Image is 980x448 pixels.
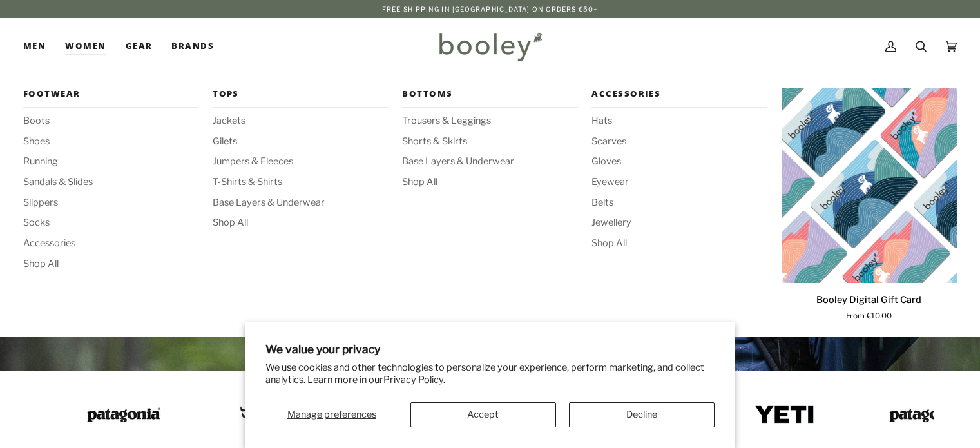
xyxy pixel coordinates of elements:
[55,18,115,75] a: Women
[162,18,224,75] a: Brands
[591,216,767,230] a: Jewellery
[23,135,198,149] a: Shoes
[591,114,767,128] a: Hats
[171,40,214,53] span: Brands
[782,88,957,283] product-grid-item-variant: €10.00
[23,88,198,101] span: Footwear
[265,402,398,427] button: Manage preferences
[23,175,198,190] a: Sandals & Slides
[213,216,388,230] a: Shop All
[213,196,388,210] a: Base Layers & Underwear
[213,114,388,128] a: Jackets
[591,196,767,210] a: Belts
[591,88,767,108] a: Accessories
[402,155,577,169] a: Base Layers & Underwear
[23,196,198,210] a: Slippers
[782,88,957,322] product-grid-item: Booley Digital Gift Card
[569,402,715,427] button: Decline
[287,409,376,420] span: Manage preferences
[116,18,162,75] a: Gear
[23,237,198,251] a: Accessories
[213,175,388,190] a: T-Shirts & Shirts
[23,18,55,75] a: Men
[402,88,577,108] a: Bottoms
[23,88,198,108] a: Footwear
[402,135,577,149] a: Shorts & Skirts
[213,135,388,149] a: Gilets
[434,28,546,65] img: Booley
[265,342,715,356] h2: We value your privacy
[410,402,556,427] button: Accept
[382,4,598,14] p: Free Shipping in [GEOGRAPHIC_DATA] on Orders €50+
[846,311,892,322] span: From €10.00
[265,362,715,386] p: We use cookies and other technologies to personalize your experience, perform marketing, and coll...
[55,18,115,75] div: Women Footwear Boots Shoes Running Sandals & Slides Slippers Socks Accessories Shop All Tops Jack...
[402,175,577,190] a: Shop All
[816,293,921,307] p: Booley Digital Gift Card
[591,175,767,190] a: Eyewear
[213,88,388,108] a: Tops
[23,216,198,230] a: Socks
[591,155,767,169] a: Gloves
[591,237,767,251] a: Shop All
[782,88,957,283] a: Booley Digital Gift Card
[23,40,46,53] span: Men
[782,288,957,322] a: Booley Digital Gift Card
[126,40,153,53] span: Gear
[402,88,577,101] span: Bottoms
[591,135,767,149] a: Scarves
[591,88,767,101] span: Accessories
[23,114,198,128] a: Boots
[23,257,198,271] a: Shop All
[213,155,388,169] a: Jumpers & Fleeces
[402,114,577,128] a: Trousers & Leggings
[23,155,198,169] a: Running
[383,374,445,385] a: Privacy Policy.
[213,88,388,101] span: Tops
